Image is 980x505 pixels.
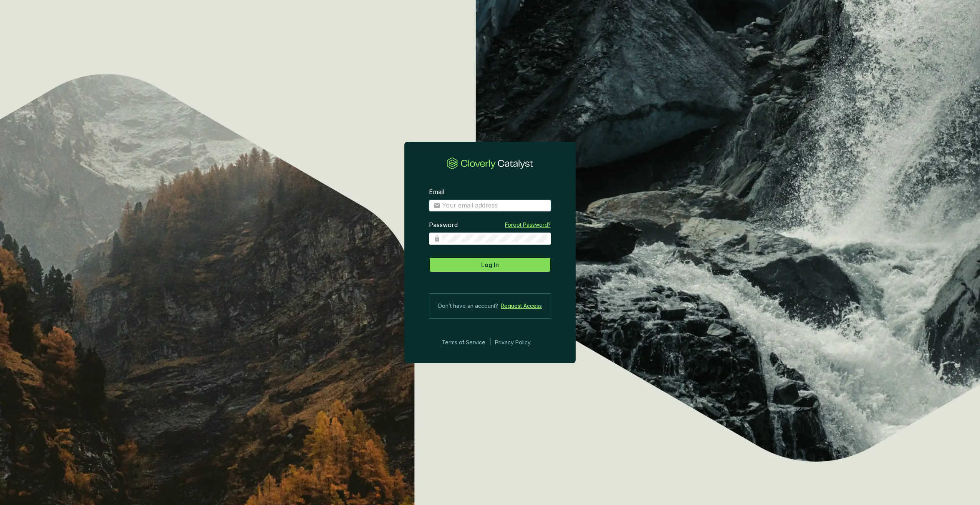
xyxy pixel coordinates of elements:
a: Request Access [501,301,542,311]
input: Password [442,234,547,243]
div: | [489,338,491,347]
button: Log In [429,257,551,272]
label: Email [429,188,444,196]
a: Privacy Policy [495,338,541,347]
input: Email [442,201,546,210]
label: Password [429,221,458,229]
a: Forgot Password? [505,221,551,229]
span: Log In [481,260,499,269]
span: Don’t have an account? [438,301,498,311]
a: Terms of Service [439,338,485,347]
